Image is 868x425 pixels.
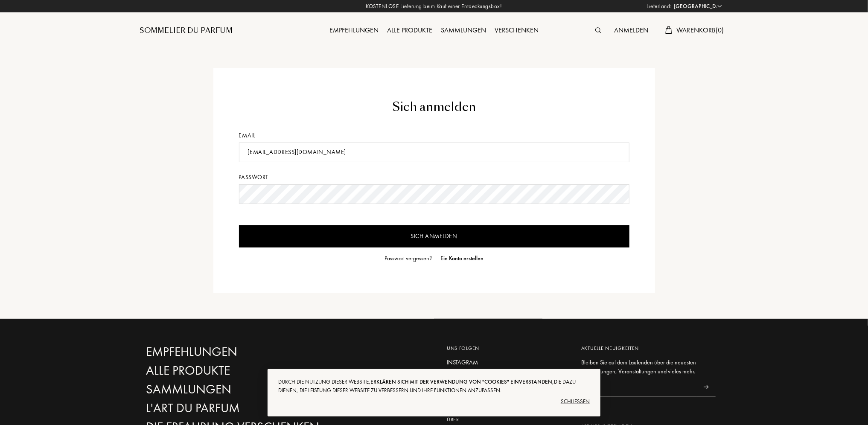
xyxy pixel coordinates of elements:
a: Ein Konto erstellen [436,254,484,263]
div: Uns folgen [447,344,568,352]
a: Sammlungen [437,26,490,35]
a: L'Art du Parfum [146,401,329,416]
a: Sammlungen [146,382,329,397]
a: Sommelier du Parfum [140,26,233,36]
a: Empfehlungen [325,26,383,35]
div: Durch die Nutzung dieser Website, die dazu dienen, die Leistung dieser Website zu verbessern und ... [278,378,590,395]
img: search_icn.svg [595,27,601,33]
span: Warenkorb ( 0 ) [676,26,724,35]
div: Passwort vergessen? [384,254,432,263]
a: Alle Produkte [383,26,437,35]
div: Email [239,131,629,140]
div: Anmelden [610,25,652,36]
div: Über [447,416,568,423]
a: Instagram [447,358,568,367]
div: Sammlungen [437,25,490,36]
div: Alle Produkte [383,25,437,36]
input: Sich anmelden [239,225,629,247]
a: Anmelden [610,26,652,35]
span: Lieferland: [647,2,672,11]
div: Schließen [278,395,590,408]
div: Sich anmelden [239,98,629,116]
div: Ein Konto erstellen [440,254,484,263]
a: Alle Produkte [146,363,329,378]
div: Passwort [239,173,629,182]
input: Email [581,378,696,397]
img: cart.svg [665,26,672,34]
span: erklären sich mit der Verwendung von "Cookies" einverstanden, [370,378,554,385]
a: Verschenken [490,26,543,35]
input: Email [239,143,629,162]
div: Aktuelle Neuigkeiten [581,344,716,352]
div: Empfehlungen [325,25,383,36]
div: Verschenken [490,25,543,36]
div: Bleiben Sie auf dem Laufenden über die neuesten Entwicklungen, Veranstaltungen und vieles mehr. [581,358,716,376]
a: Empfehlungen [146,344,329,359]
img: news_send.svg [703,385,709,389]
